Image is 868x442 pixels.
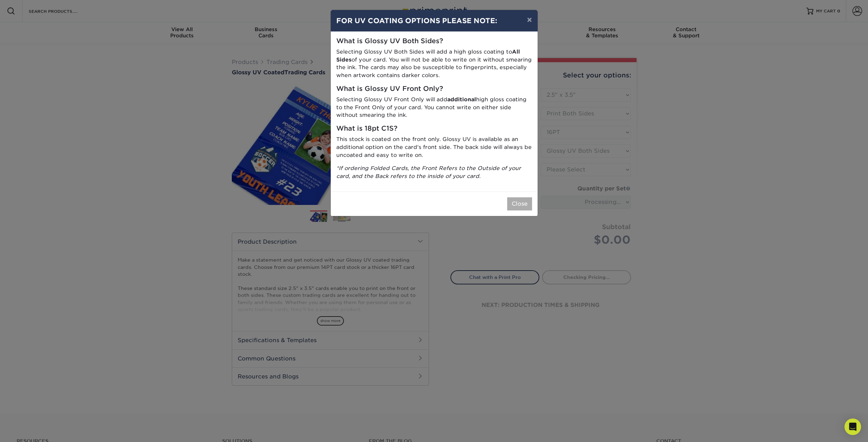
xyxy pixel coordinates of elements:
[844,419,861,435] div: Open Intercom Messenger
[336,37,532,45] h5: What is Glossy UV Both Sides?
[336,135,532,159] p: This stock is coated on the front only. Glossy UV is available as an additional option on the car...
[336,96,532,119] p: Selecting Glossy UV Front Only will add high gloss coating to the Front Only of your card. You ca...
[507,197,532,210] button: Close
[336,16,532,26] h4: FOR UV COATING OPTIONS PLEASE NOTE:
[336,48,532,79] p: Selecting Glossy UV Both Sides will add a high gloss coating to of your card. You will not be abl...
[521,10,537,29] button: ×
[336,85,532,93] h5: What is Glossy UV Front Only?
[336,48,520,63] strong: All Sides
[336,125,532,133] h5: What is 18pt C1S?
[336,165,521,179] i: *If ordering Folded Cards, the Front Refers to the Outside of your card, and the Back refers to t...
[447,96,476,103] strong: additional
